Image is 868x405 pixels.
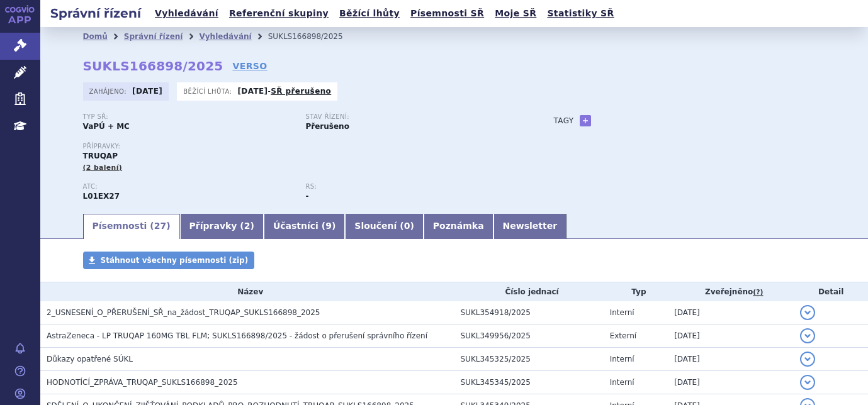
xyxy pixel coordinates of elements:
a: Vyhledávání [199,32,251,41]
a: + [580,115,591,126]
p: - [237,86,331,96]
td: SUKL349956/2025 [454,325,604,348]
p: RS: [306,183,516,191]
li: SUKLS166898/2025 [268,27,359,46]
td: [DATE] [668,301,794,325]
strong: Přerušeno [306,122,349,131]
button: detail [800,305,815,320]
span: HODNOTÍCÍ_ZPRÁVA_TRUQAP_SUKLS166898_2025 [47,378,238,387]
strong: VaPÚ + MC [83,122,130,131]
a: Vyhledávání [151,5,222,22]
span: (2 balení) [83,164,123,172]
p: Stav řízení: [306,113,516,121]
a: Stáhnout všechny písemnosti (zip) [83,252,255,269]
button: detail [800,352,815,367]
a: Poznámka [424,214,493,239]
strong: [DATE] [237,87,268,96]
span: Interní [610,308,634,317]
td: [DATE] [668,325,794,348]
abbr: (?) [753,288,763,297]
th: Název [40,282,454,301]
a: SŘ přerušeno [271,87,331,96]
span: Důkazy opatřené SÚKL [47,355,133,363]
span: 2 [244,221,251,231]
th: Zveřejněno [668,282,794,301]
th: Detail [794,282,868,301]
td: [DATE] [668,348,794,371]
strong: SUKLS166898/2025 [83,58,223,74]
a: Newsletter [493,214,567,239]
span: 0 [404,221,410,231]
span: 2_USNESENÍ_O_PŘERUŠENÍ_SŘ_na_žádost_TRUQAP_SUKLS166898_2025 [47,308,320,317]
span: Zahájeno: [89,86,129,96]
p: ATC: [83,183,293,191]
td: SUKL354918/2025 [454,301,604,325]
a: Přípravky (2) [180,214,264,239]
a: Písemnosti SŘ [407,5,488,22]
a: Domů [83,32,108,41]
a: Účastníci (9) [264,214,345,239]
a: Referenční skupiny [225,5,332,22]
strong: [DATE] [132,87,162,96]
span: 27 [154,221,166,231]
a: Písemnosti (27) [83,214,180,239]
span: Interní [610,355,634,363]
a: VERSO [232,60,267,72]
strong: KAPIVASERTIB [83,192,120,201]
td: SUKL345345/2025 [454,371,604,394]
th: Typ [604,282,668,301]
p: Typ SŘ: [83,113,293,121]
h3: Tagy [554,113,574,128]
td: SUKL345325/2025 [454,348,604,371]
span: Externí [610,331,636,340]
td: [DATE] [668,371,794,394]
a: Moje SŘ [491,5,540,22]
span: Interní [610,378,634,387]
button: detail [800,328,815,343]
button: detail [800,375,815,390]
strong: - [306,192,309,201]
p: Přípravky: [83,143,529,150]
a: Správní řízení [124,32,183,41]
a: Běžící lhůty [335,5,403,22]
span: Stáhnout všechny písemnosti (zip) [101,256,249,265]
h2: Správní řízení [40,4,151,22]
th: Číslo jednací [454,282,604,301]
a: Statistiky SŘ [543,5,617,22]
span: 9 [325,221,332,231]
a: Sloučení (0) [345,214,423,239]
span: TRUQAP [83,152,118,160]
span: Běžící lhůta: [183,86,234,96]
span: AstraZeneca - LP TRUQAP 160MG TBL FLM; SUKLS166898/2025 - žádost o přerušení správního řízení [47,331,427,340]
